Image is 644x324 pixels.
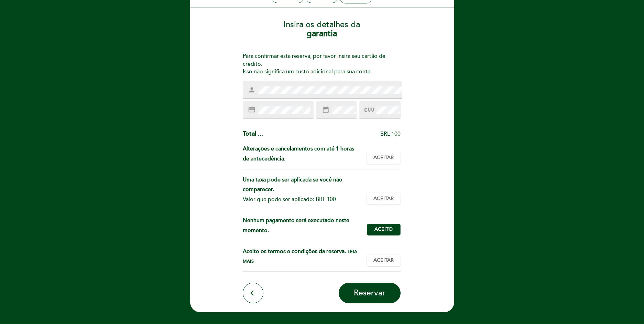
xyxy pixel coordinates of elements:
button: Aceitar [367,254,401,266]
div: Uma taxa pode ser aplicada se você não comparecer. [243,175,361,195]
div: BRL 100 [263,130,401,138]
i: arrow_back [249,289,257,297]
button: Aceitar [367,193,401,205]
i: credit_card [248,106,255,114]
button: Aceitar [367,152,401,164]
span: Aceito [374,226,393,233]
span: Aceitar [373,154,394,161]
b: garantia [307,29,337,39]
div: Alterações e cancelamentos com até 1 horas de antecedência. [243,144,367,164]
span: Total ... [243,130,263,137]
button: Aceito [367,224,401,236]
span: Insira os detalhes da [283,20,360,30]
span: Aceitar [373,195,394,202]
span: Reservar [354,288,385,298]
button: Reservar [339,283,401,303]
div: Nenhum pagamento será executado neste momento. [243,216,367,236]
div: Para confirmar esta reserva, por favor insira seu cartão de crédito. Isso não significa um custo ... [243,52,401,76]
span: Aceitar [373,257,394,264]
div: Valor que pode ser aplicado: BRL 100 [243,195,361,205]
button: arrow_back [243,283,263,303]
i: date_range [322,106,329,114]
div: Aceito os termos e condições da reserva. [243,247,367,266]
i: person [248,86,255,94]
